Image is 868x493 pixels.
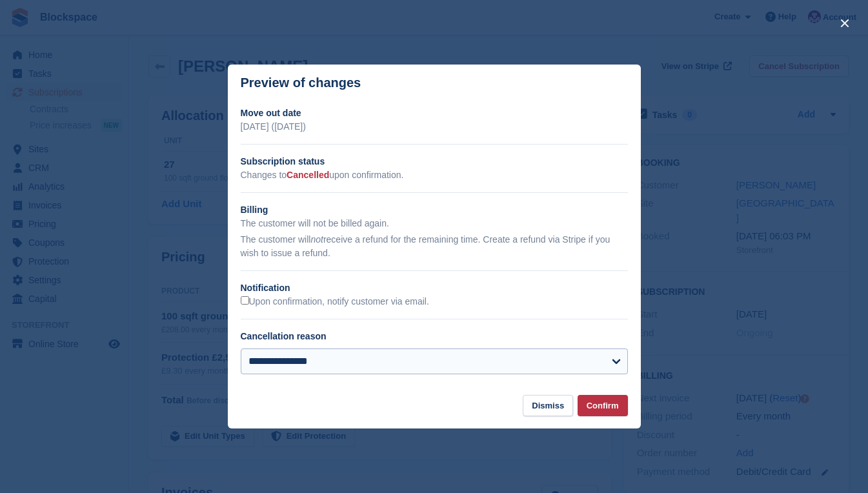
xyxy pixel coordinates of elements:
p: [DATE] ([DATE]) [241,120,628,134]
button: close [834,13,855,34]
label: Upon confirmation, notify customer via email. [241,296,429,308]
em: not [310,234,323,245]
button: Confirm [578,395,628,416]
h2: Subscription status [241,155,628,168]
span: Cancelled [287,170,329,180]
input: Upon confirmation, notify customer via email. [241,296,249,305]
h2: Move out date [241,106,628,120]
h2: Billing [241,203,628,217]
p: The customer will receive a refund for the remaining time. Create a refund via Stripe if you wish... [241,233,628,260]
p: The customer will not be billed again. [241,217,628,230]
p: Changes to upon confirmation. [241,168,628,182]
p: Preview of changes [241,75,361,90]
label: Cancellation reason [241,331,327,341]
button: Dismiss [523,395,573,416]
h2: Notification [241,281,628,295]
